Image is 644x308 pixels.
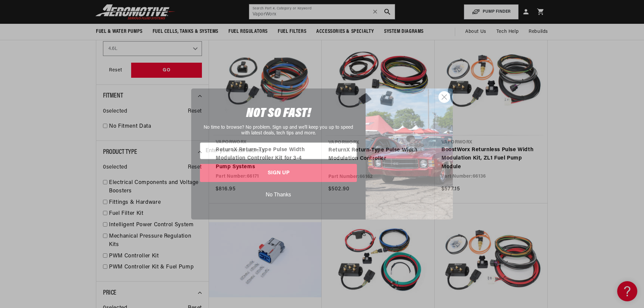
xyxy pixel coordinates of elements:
[200,189,357,201] button: No Thanks
[246,107,311,120] span: NOT SO FAST!
[366,88,453,219] img: 85cdd541-2605-488b-b08c-a5ee7b438a35.jpeg
[204,125,353,136] span: No time to browse? No problem. Sign up and we'll keep you up to speed with latest deals, tech tip...
[200,142,357,159] input: Enter your email address
[200,164,357,182] button: SIGN UP
[438,91,450,103] button: Close dialog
